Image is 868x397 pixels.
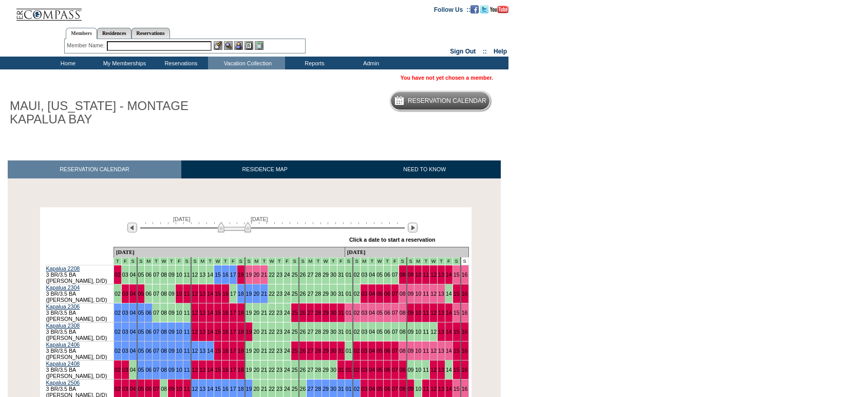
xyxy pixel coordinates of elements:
a: 02 [115,272,121,278]
a: 08 [161,367,167,373]
a: 18 [238,291,244,297]
a: 09 [168,272,175,278]
a: 25 [292,367,298,373]
a: Residences [97,28,131,39]
a: 30 [330,272,336,278]
a: 07 [153,329,159,335]
a: 06 [384,348,390,354]
a: 09 [168,329,175,335]
a: 06 [145,348,152,354]
a: 03 [361,291,367,297]
a: 07 [153,272,159,278]
a: 09 [168,348,175,354]
a: 12 [192,291,198,297]
a: 26 [300,272,306,278]
a: 29 [323,348,329,354]
a: 19 [246,291,252,297]
a: 29 [323,367,329,373]
a: Kapalua 2408 [46,360,80,367]
a: 04 [130,348,136,354]
a: 20 [253,272,259,278]
img: Impersonate [234,41,243,50]
a: 14 [207,367,213,373]
a: 04 [130,291,136,297]
img: Follow us on Twitter [480,5,488,13]
a: 07 [392,272,398,278]
a: 05 [138,310,144,316]
a: 06 [384,310,390,316]
a: 16 [222,367,229,373]
a: 17 [230,348,236,354]
a: 04 [130,329,136,335]
a: 18 [238,329,244,335]
a: 08 [400,291,406,297]
a: 02 [115,348,121,354]
a: 04 [369,329,375,335]
a: 19 [246,272,252,278]
a: 10 [415,272,421,278]
a: 02 [115,367,121,373]
a: 10 [415,310,421,316]
a: 20 [253,367,259,373]
a: 06 [384,367,390,373]
a: 04 [369,348,375,354]
a: 06 [145,272,152,278]
a: 28 [315,329,321,335]
a: 10 [176,291,182,297]
a: 11 [184,329,190,335]
a: 07 [392,348,398,354]
a: 25 [292,272,298,278]
a: 05 [138,367,144,373]
a: 17 [230,329,236,335]
a: 02 [354,329,360,335]
a: 22 [269,272,275,278]
a: 27 [307,367,313,373]
a: 15 [215,272,221,278]
a: 05 [376,329,383,335]
a: 27 [307,272,313,278]
a: 05 [138,291,144,297]
a: 12 [430,310,437,316]
a: 10 [176,329,182,335]
a: 16 [222,348,229,354]
a: 15 [215,310,221,316]
a: 02 [354,272,360,278]
a: 21 [261,310,267,316]
a: 14 [446,329,452,335]
a: 17 [230,367,236,373]
a: 05 [138,329,144,335]
a: 14 [207,291,213,297]
td: Admin [342,57,398,69]
a: 13 [438,329,444,335]
a: 13 [199,291,205,297]
a: 14 [207,329,213,335]
a: 24 [284,348,290,354]
a: 26 [300,367,306,373]
a: 01 [346,348,352,354]
a: 16 [222,310,229,316]
a: 06 [145,329,152,335]
a: 08 [161,310,167,316]
a: 17 [230,272,236,278]
a: 13 [438,272,444,278]
a: 11 [423,291,429,297]
a: 06 [384,329,390,335]
a: 23 [276,329,282,335]
a: 10 [415,348,421,354]
a: 20 [253,291,259,297]
a: 18 [238,272,244,278]
a: 14 [207,310,213,316]
a: 19 [246,348,252,354]
img: b_edit.gif [214,41,222,50]
a: 21 [261,329,267,335]
a: 14 [207,348,213,354]
a: 05 [138,348,144,354]
a: 20 [253,329,259,335]
a: 05 [376,367,383,373]
a: 09 [408,272,414,278]
img: Next [408,223,418,232]
a: 30 [330,291,336,297]
a: 12 [192,367,198,373]
a: 13 [199,348,205,354]
a: 08 [400,310,406,316]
